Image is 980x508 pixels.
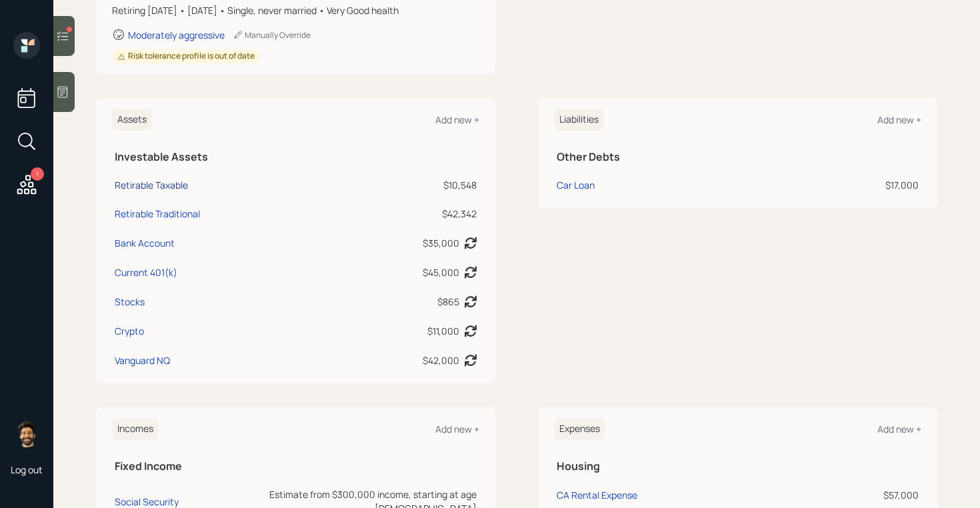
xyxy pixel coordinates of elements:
div: Moderately aggressive [128,29,225,41]
div: Retirable Traditional [115,207,200,221]
div: Add new + [435,423,479,435]
h5: Fixed Income [115,460,477,473]
div: $865 [437,295,459,309]
div: Risk tolerance profile is out of date [117,51,255,62]
div: Current 401(k) [115,265,177,279]
h6: Assets [112,109,152,131]
div: $35,000 [423,236,459,250]
div: $42,000 [423,353,459,367]
div: $17,000 [751,178,919,192]
div: Manually Override [233,29,311,41]
img: eric-schwartz-headshot.png [13,421,40,447]
div: Add new + [435,113,479,126]
div: Stocks [115,295,145,309]
div: $42,342 [337,207,477,221]
h5: Investable Assets [115,151,477,163]
div: Vanguard NQ [115,353,170,367]
div: Crypto [115,324,144,338]
h5: Other Debts [557,151,919,163]
div: $11,000 [427,324,459,338]
div: Social Security [115,495,179,508]
div: $10,548 [337,178,477,192]
div: Bank Account [115,236,175,250]
div: Car Loan [557,178,595,192]
div: Add new + [877,423,921,435]
h6: Liabilities [554,109,604,131]
div: Add new + [877,113,921,126]
h5: Housing [557,460,919,473]
div: Retiring [DATE] • [DATE] • Single, never married • Very Good health [112,3,479,17]
div: Log out [11,463,43,476]
h6: Expenses [554,418,605,440]
div: Retirable Taxable [115,178,188,192]
div: 1 [31,167,44,181]
div: $45,000 [423,265,459,279]
div: CA Rental Expense [557,489,637,501]
h6: Incomes [112,418,159,440]
div: $57,000 [709,488,919,502]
